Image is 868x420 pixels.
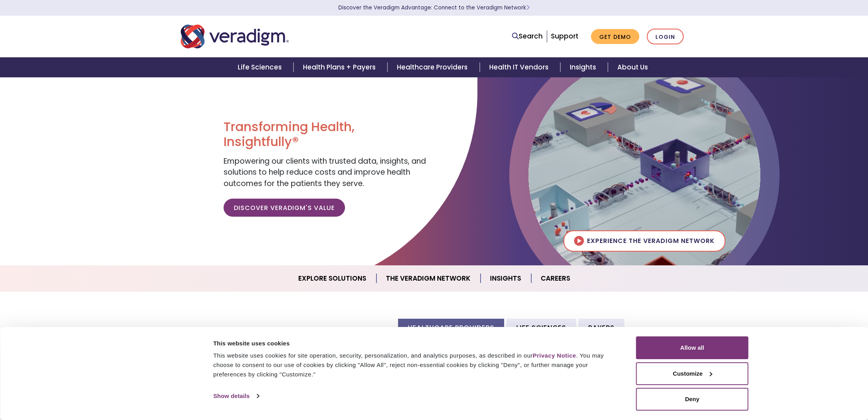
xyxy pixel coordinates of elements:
[294,57,387,77] a: Health Plans + Payers
[376,268,481,289] a: The Veradigm Network
[636,388,749,411] button: Deny
[506,319,576,336] li: Life Sciences
[636,362,749,385] button: Customize
[636,336,749,359] button: Allow all
[224,119,428,150] h1: Transforming Health, Insightfully®
[526,4,530,11] span: Learn More
[591,29,639,44] a: Get Demo
[608,57,657,77] a: About Us
[213,339,618,348] div: This website uses cookies
[531,268,580,289] a: Careers
[224,199,345,217] a: Discover Veradigm's Value
[481,268,531,289] a: Insights
[480,57,560,77] a: Health IT Vendors
[213,351,618,379] div: This website uses cookies for site operation, security, personalization, and analytics purposes, ...
[560,57,608,77] a: Insights
[551,31,578,41] a: Support
[289,268,376,289] a: Explore Solutions
[533,352,576,359] a: Privacy Notice
[647,29,684,45] a: Login
[338,4,530,11] a: Discover the Veradigm Advantage: Connect to the Veradigm NetworkLearn More
[387,57,479,77] a: Healthcare Providers
[228,57,294,77] a: Life Sciences
[398,319,504,336] li: Healthcare Providers
[213,390,259,402] a: Show details
[578,319,624,336] li: Payers
[512,31,543,42] a: Search
[224,156,426,189] span: Empowering our clients with trusted data, insights, and solutions to help reduce costs and improv...
[181,24,289,49] img: Veradigm logo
